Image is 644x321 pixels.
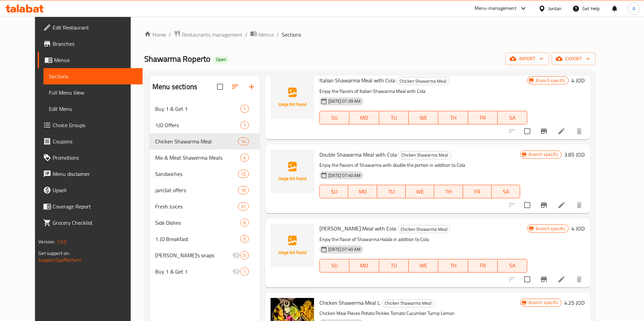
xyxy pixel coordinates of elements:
[241,122,249,128] span: 1
[155,154,240,162] span: Mix & Meat Shawerma Meals
[319,298,380,308] span: Chicken Shawerma Meal L
[155,121,240,129] span: 1JD Offers
[38,117,143,133] a: Choice Groups
[150,149,260,166] div: Mix & Meat Shawerma Meals4
[323,113,347,123] span: SU
[241,236,249,242] span: 0
[500,113,525,123] span: SA
[319,87,527,96] p: Enjoy the flavors of Italian Shawarma Meal with Cola
[498,259,527,273] button: SA
[241,155,249,161] span: 4
[155,251,232,259] span: [PERSON_NAME]'s snaps
[232,251,240,259] svg: Inactive section
[398,151,451,159] div: Chicken Shawarma Meal
[526,299,561,306] span: Branch specific
[150,98,260,282] nav: Menu sections
[240,219,249,227] div: items
[398,225,450,233] span: Chicken Shawarma Meal
[323,187,346,197] span: SU
[441,113,465,123] span: TH
[150,198,260,215] div: Fresh Juices21
[152,82,197,92] h2: Menu sections
[500,261,525,270] span: SA
[155,202,238,210] span: Fresh Juices
[144,51,210,66] span: Shawarma Roperto
[238,171,249,177] span: 12
[38,166,143,182] a: Menu disclaimer
[548,5,562,12] div: Jordan
[53,121,137,129] span: Choice Groups
[326,98,363,104] span: [DATE] 07:39 AM
[437,187,460,197] span: TH
[240,154,249,162] div: items
[471,113,495,123] span: FR
[238,138,249,145] span: 14
[520,198,534,212] span: Select to update
[348,185,377,198] button: MO
[258,31,274,39] span: Menus
[319,161,520,169] p: Enjoy the flavors of Shawarma with double the portion in addition to Cola
[38,133,143,149] a: Coupons
[571,197,587,213] button: delete
[38,198,143,215] a: Coverage Report
[53,137,137,145] span: Coupons
[438,259,468,273] button: TH
[238,137,249,145] div: items
[406,185,434,198] button: WE
[511,55,544,63] span: import
[326,246,363,253] span: [DATE] 07:40 AM
[150,247,260,263] div: [PERSON_NAME]'s snaps0
[155,137,238,145] div: Chicken Shawarma Meal
[245,31,247,39] li: /
[144,30,595,39] nav: breadcrumb
[533,77,568,84] span: Branch specific
[38,52,143,68] a: Menus
[492,185,520,198] button: SA
[155,235,240,243] span: 1 JD Breakfast
[38,215,143,231] a: Grocery Checklist
[271,76,314,119] img: Italian Shawarma Meal with Cola
[53,186,137,194] span: Upsell
[238,186,249,194] div: items
[238,170,249,178] div: items
[475,4,516,13] div: Menu-management
[53,170,137,178] span: Menu disclaimer
[326,172,363,179] span: [DATE] 07:40 AM
[468,111,498,124] button: FR
[505,53,549,65] button: import
[323,261,347,270] span: SU
[155,186,238,194] div: jam3at offers
[240,235,249,243] div: items
[169,31,171,39] li: /
[155,219,240,227] div: Side Dishes
[271,150,314,193] img: Double Shawarma Meal with Cola
[155,251,232,259] div: Roberto's snaps
[536,197,552,213] button: Branch-specific-item
[463,185,492,198] button: FR
[38,149,143,166] a: Promotions
[319,185,348,198] button: SU
[468,259,498,273] button: FR
[49,72,137,80] span: Sections
[409,111,438,124] button: WE
[238,202,249,210] div: items
[557,275,566,283] a: Edit menu item
[471,261,495,270] span: FR
[398,225,450,233] div: Chicken Shawarma Meal
[155,267,232,276] span: Buy 1 & Get 1
[155,105,240,113] div: Buy 1 & Get 1
[53,154,137,162] span: Promotions
[352,261,376,270] span: MO
[536,123,552,139] button: Branch-specific-item
[150,117,260,133] div: 1JD Offers1
[399,151,451,159] span: Chicken Shawarma Meal
[377,185,406,198] button: TU
[56,237,67,246] span: 1.0.0
[438,111,468,124] button: TH
[319,223,396,234] span: [PERSON_NAME] Meal with Cola
[38,19,143,36] a: Edit Restaurant
[155,170,238,178] span: Sandwiches
[319,309,520,318] p: Chicken Meal Pieces Potato Pickles Tomato Cucumber Turnip Lemon
[397,77,449,85] span: Chicken Shawarma Meal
